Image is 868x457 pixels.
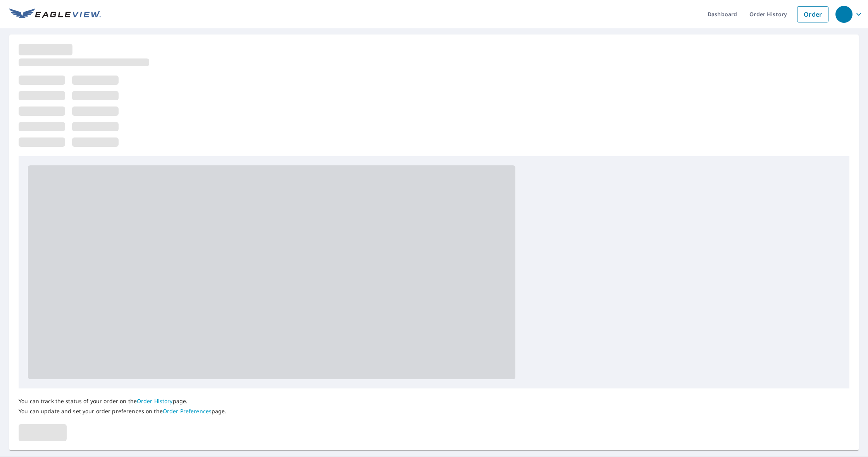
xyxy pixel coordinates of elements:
[9,9,101,20] img: EV Logo
[19,398,227,405] p: You can track the status of your order on the page.
[163,407,212,415] a: Order Preferences
[137,397,173,405] a: Order History
[797,6,828,22] a: Order
[19,408,227,415] p: You can update and set your order preferences on the page.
